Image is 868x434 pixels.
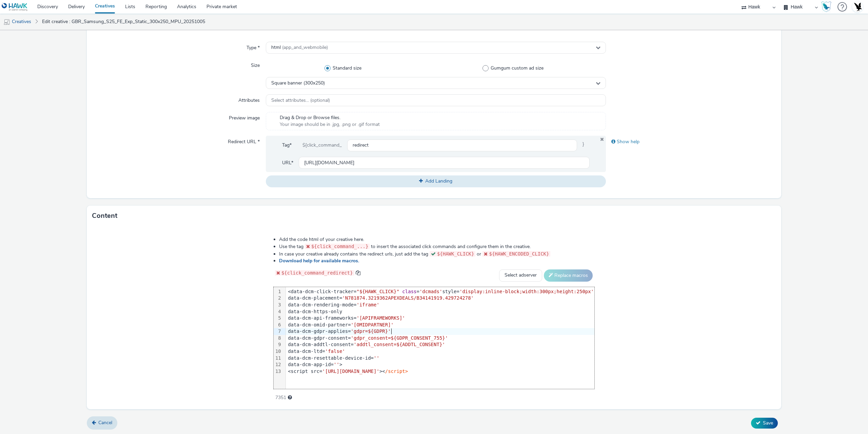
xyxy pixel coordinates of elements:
[244,42,262,51] label: Type *
[286,368,594,375] div: <script src= ><
[425,178,452,184] span: Add Landing
[356,289,399,294] span: "${HAWK_CLICK}"
[821,1,834,12] a: Hawk Academy
[286,308,594,315] div: data-dcm-https-only
[288,394,292,401] div: Maximum recommended length: 3000 characters.
[286,288,594,295] div: <data-dcm-click-tracker= = style=
[286,335,594,342] div: data-dcm-gdpr-consent=
[271,45,328,51] span: html
[356,302,379,307] span: 'iframe'
[286,361,594,368] div: data-dcm-app-id= >
[286,322,594,328] div: data-dcm-omid-partner=
[351,335,448,341] span: 'gdpr_consent=${GDPR_CONSENT_755}'
[274,315,282,322] div: 5
[821,1,831,12] img: Hawk Academy
[286,302,594,308] div: data-dcm-rendering-mode=
[279,236,594,243] li: Add the code html of your creative here.
[354,342,445,347] span: 'addtl_consent=${ADDTL_CONSENT}'
[544,269,593,282] button: Replace macros
[275,394,286,401] span: 7351
[356,315,405,321] span: '[APIFRAMEWORKS]'
[459,289,594,294] span: 'display:inline-block;width:300px;height:250px'
[437,251,474,257] span: ${HAWK_CLICK}
[281,270,353,276] span: ${click_command_redirect}
[274,288,282,295] div: 1
[385,369,408,374] span: /script>
[274,355,282,362] div: 11
[334,362,339,367] span: ''
[299,157,590,169] input: url...
[279,243,594,250] li: Use the tag to insert the associated click commands and configure them in the creative.
[402,289,416,294] span: class
[274,328,282,335] div: 7
[751,418,778,429] button: Save
[374,355,379,361] span: ''
[852,2,863,12] img: Account UK
[322,369,379,374] span: '[URL][DOMAIN_NAME]'
[333,65,361,72] span: Standard size
[286,348,594,355] div: data-dcm-ltd=
[342,295,474,301] span: 'N781874.3219362APEXDEALS/B34141919.429724278'
[282,44,328,51] span: (app_and_webmobile)
[98,419,112,426] span: Cancel
[325,348,345,354] span: 'false'
[279,250,594,258] li: In case your creative already contains the redirect urls, just add the tag or
[279,258,362,264] a: Download help for available macros.
[274,335,282,342] div: 8
[274,302,282,308] div: 3
[274,368,282,375] div: 13
[286,355,594,362] div: data-dcm-resettable-device-id=
[3,19,10,25] img: mobile
[763,420,773,426] span: Save
[39,14,209,30] a: Edit creative : GBR_Samsung_S25_FE_Exp_Static_300x250_MPU_20251005
[274,322,282,328] div: 6
[489,251,549,257] span: ${HAWK_ENCODED_CLICK}
[274,348,282,355] div: 10
[297,139,347,151] div: ${click_command_
[274,308,282,315] div: 4
[606,136,776,148] div: Show help
[248,59,262,69] label: Size
[286,295,594,302] div: data-dcm-placement=
[351,322,394,327] span: '[OMIDPARTNER]'
[311,244,369,249] span: ${click_command_...}
[351,328,391,334] span: 'gdpr=${GDPR}'
[419,289,442,294] span: 'dcmads'
[356,270,360,275] span: copy to clipboard
[280,114,380,121] span: Drag & Drop or Browse files.
[286,341,594,348] div: data-dcm-addtl-consent=
[271,80,325,86] span: Square banner (300x250)
[274,341,282,348] div: 9
[2,3,28,11] img: undefined Logo
[225,136,262,145] label: Redirect URL *
[280,121,380,128] span: Your image should be in .jpg, .png or .gif format
[87,416,117,429] a: Cancel
[226,112,262,121] label: Preview image
[92,211,117,221] h3: Content
[274,295,282,302] div: 2
[491,65,544,72] span: Gumgum custom ad size
[286,328,594,335] div: data-dcm-gdpr-applies=
[236,94,262,104] label: Attributes
[266,175,606,187] button: Add Landing
[577,139,590,151] span: }
[286,315,594,322] div: data-dcm-api-frameworks=
[271,98,330,103] span: Select attributes... (optional)
[274,361,282,368] div: 12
